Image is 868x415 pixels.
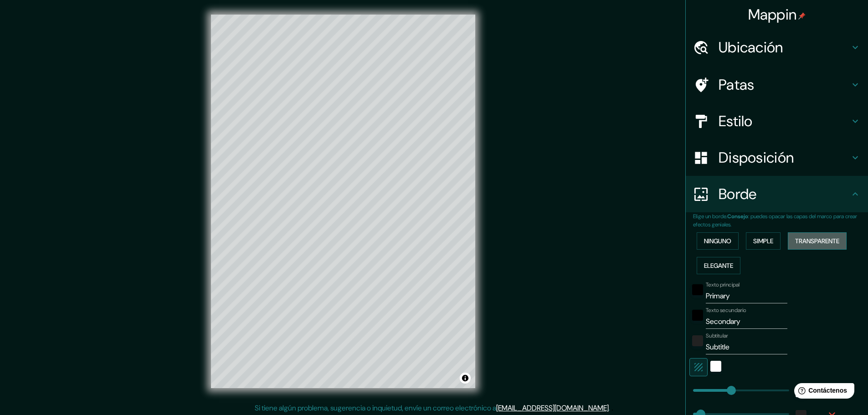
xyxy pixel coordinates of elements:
[704,261,733,270] font: Elegante
[719,75,755,94] font: Patas
[610,403,611,413] font: .
[686,139,868,176] div: Disposición
[255,403,496,413] font: Si tiene algún problema, sugerencia o inquietud, envíe un correo electrónico a
[706,281,740,288] font: Texto principal
[697,257,740,274] button: Elegante
[609,403,610,413] font: .
[798,12,806,20] img: pin-icon.png
[719,38,783,57] font: Ubicación
[697,232,739,250] button: Ninguno
[706,332,728,339] font: Subtitular
[693,213,857,228] font: : puedes opacar las capas del marco para crear efectos geniales.
[788,232,847,250] button: Transparente
[746,232,781,250] button: Simple
[706,307,746,314] font: Texto secundario
[787,379,858,405] iframe: Lanzador de widgets de ayuda
[611,403,613,413] font: .
[496,403,609,413] a: [EMAIL_ADDRESS][DOMAIN_NAME]
[727,213,748,220] font: Consejo
[704,237,731,245] font: Ninguno
[692,335,703,346] button: color-222222
[719,148,794,167] font: Disposición
[686,103,868,139] div: Estilo
[719,184,757,204] font: Borde
[710,361,721,372] button: blanco
[686,29,868,66] div: Ubicación
[460,373,471,384] button: Activar o desactivar atribución
[693,213,727,220] font: Elige un borde.
[719,112,753,131] font: Estilo
[753,237,773,245] font: Simple
[795,237,839,245] font: Transparente
[686,67,868,103] div: Patas
[692,284,703,295] button: negro
[748,5,797,24] font: Mappin
[686,176,868,212] div: Borde
[692,310,703,321] button: negro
